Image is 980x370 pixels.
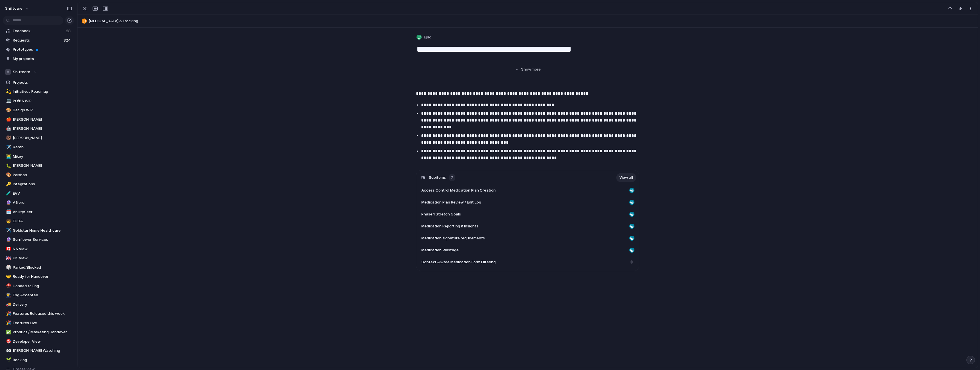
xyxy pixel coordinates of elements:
div: ✈️Karan [3,143,74,151]
button: 💻 [5,98,11,104]
a: 🐛[PERSON_NAME] [3,161,74,170]
span: Context-Aware Medication Form Filtering [421,259,496,265]
a: 🔮Afford [3,198,74,207]
span: Features Released this week [13,311,72,316]
button: ⛑️ [5,283,11,289]
div: 7 [449,174,455,181]
button: ✈️ [5,144,11,150]
div: 🇬🇧UK View [3,254,74,262]
button: 🔮 [5,237,11,242]
a: 👀[PERSON_NAME] Watching [3,346,74,355]
a: 💫Initiatives Roadmap [3,87,74,96]
button: 🐛 [5,163,11,168]
span: Mikey [13,154,72,159]
div: ⛑️ [6,283,10,289]
button: 🇨🇦 [5,246,11,252]
a: ✅Product / Marketing Handover [3,328,74,336]
button: 👨‍💻 [5,154,11,159]
button: ✅ [5,329,11,335]
span: NA View [13,246,72,252]
button: Shiftcare [3,68,74,76]
button: ✈️ [5,228,11,233]
span: Delivery [13,302,72,307]
span: Parked/Blocked [13,265,72,270]
button: 🇬🇧 [5,255,11,261]
span: [PERSON_NAME] [13,135,72,141]
span: Access Control Medication Plan Creation [421,188,496,193]
span: 324 [64,38,72,43]
span: PO/BA WIP [13,98,72,104]
div: 👨‍💻 [6,153,10,160]
span: Design WIP [13,107,72,113]
div: 🍎 [6,116,10,123]
button: 🎲 [5,265,11,270]
button: 🎉 [5,311,11,316]
span: Eng Accepted [13,292,72,298]
div: 🎨 [6,172,10,178]
div: 👨‍🏭Eng Accepted [3,291,74,299]
span: [MEDICAL_DATA] & Tracking [89,18,975,24]
a: 🎉Features Released this week [3,309,74,318]
div: 🐻[PERSON_NAME] [3,134,74,142]
span: EHCA [13,218,72,224]
button: 🧒 [5,218,11,224]
button: 🌱 [5,357,11,363]
div: 🎯 [6,338,10,345]
span: Phase 1 Stretch Goals [421,211,461,217]
span: Subitems [429,175,446,180]
span: UK View [13,255,72,261]
div: 💻 [6,98,10,104]
button: [MEDICAL_DATA] & Tracking [80,17,975,26]
span: 28 [66,28,72,34]
a: 🤝Ready for Handover [3,272,74,281]
button: 👀 [5,348,11,353]
span: Medication Wastage [421,247,459,253]
button: 🤝 [5,274,11,279]
span: Prototypes [13,47,72,52]
button: 🤖 [5,126,11,131]
div: 🎉 [6,320,10,326]
span: Show [521,67,531,72]
a: 🚚Delivery [3,300,74,309]
a: Feedback28 [3,27,74,35]
div: 🗓️AbilitySeer [3,208,74,216]
div: 👀 [6,348,10,354]
span: Sunflower Services [13,237,72,242]
button: 🍎 [5,117,11,122]
a: 🎯Developer View [3,337,74,346]
span: [PERSON_NAME] [13,163,72,168]
div: 🔮 [6,200,10,206]
div: 💻PO/BA WIP [3,97,74,105]
div: 🇬🇧 [6,255,10,262]
a: Prototypes [3,45,74,54]
div: 🎉 [6,311,10,317]
span: Features Live [13,320,72,326]
div: 🔮 [6,237,10,243]
div: 🤖[PERSON_NAME] [3,124,74,133]
div: ✈️ [6,144,10,151]
a: 🍎[PERSON_NAME] [3,115,74,124]
a: View all [616,173,636,182]
span: Product / Marketing Handover [13,329,72,335]
div: 🧪EVV [3,189,74,198]
span: EVV [13,191,72,196]
a: 🔮Sunflower Services [3,235,74,244]
a: 🎲Parked/Blocked [3,263,74,272]
a: 👨‍💻Mikey [3,152,74,161]
span: shiftcare [5,6,23,11]
span: Peishan [13,172,72,178]
button: 👨‍🏭 [5,292,11,298]
a: 🎨Design WIP [3,106,74,114]
a: 🔑Integrations [3,180,74,188]
span: My projects [13,56,72,62]
span: Karan [13,144,72,150]
span: Feedback [13,28,64,34]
